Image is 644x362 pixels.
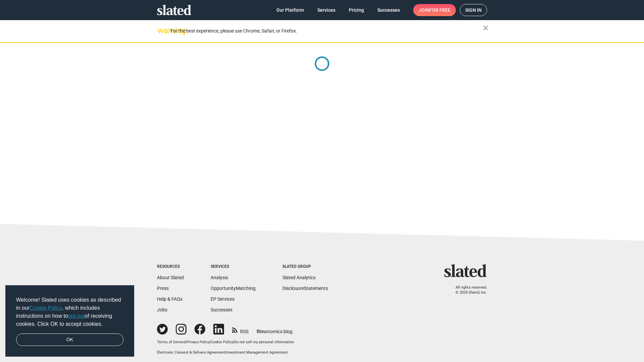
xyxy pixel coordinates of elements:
[186,340,210,344] a: Privacy Policy
[211,275,228,280] a: Analysis
[157,350,225,355] a: Electronic Consent & Delivery Agreement
[465,4,482,16] span: Sign in
[282,275,316,280] a: Slated Analytics
[282,286,328,291] a: DisclosureStatements
[317,4,335,16] span: Services
[429,4,450,16] span: for free
[349,4,364,16] span: Pricing
[482,24,490,32] mat-icon: close
[225,350,226,355] span: |
[226,350,288,355] a: Investment Management Agreement
[157,264,184,269] div: Resources
[211,264,256,269] div: Services
[211,307,232,312] a: Successes
[271,4,309,16] a: Our Platform
[211,286,256,291] a: OpportunityMatching
[158,26,166,35] mat-icon: warning
[448,285,487,295] p: All rights reserved. © 2025 Slated, Inc.
[210,340,211,344] span: |
[460,4,487,16] a: Sign in
[16,296,123,328] span: Welcome! Slated uses cookies as described in our , which includes instructions on how to of recei...
[413,4,456,16] a: Joinfor free
[185,340,186,344] span: |
[312,4,341,16] a: Services
[30,305,62,311] a: Cookie Policy
[233,340,234,344] span: |
[157,275,184,280] a: About Slated
[16,334,123,346] a: dismiss cookie message
[377,4,400,16] span: Successes
[170,26,483,36] div: For the best experience, please use Chrome, Safari, or Firefox.
[419,4,450,16] span: Join
[234,340,294,345] button: Do not sell my personal information
[157,340,185,344] a: Terms of Service
[257,329,265,334] span: film
[5,285,134,357] div: cookieconsent
[276,4,304,16] span: Our Platform
[282,264,328,269] div: Slated Group
[68,313,85,319] a: opt-out
[157,296,182,302] a: Help & FAQs
[257,323,292,335] a: filmonomics blog
[372,4,405,16] a: Successes
[343,4,369,16] a: Pricing
[157,307,167,312] a: Jobs
[157,286,169,291] a: Press
[232,324,249,335] a: RSS
[211,340,233,344] a: Cookie Policy
[211,296,234,302] a: EP Services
